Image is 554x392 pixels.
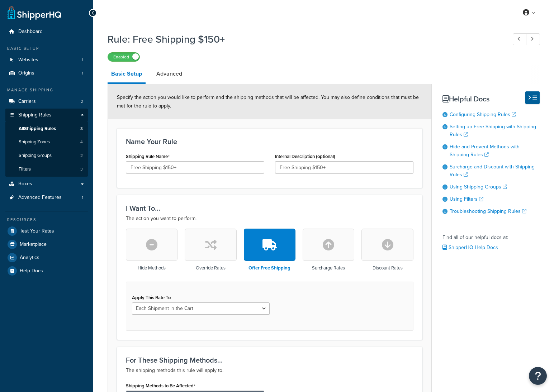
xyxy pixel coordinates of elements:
[108,53,139,61] label: Enabled
[248,266,290,271] h3: Offer Free Shipping
[450,195,483,203] a: Using Filters
[450,143,520,158] a: Hide and Prevent Methods with Shipping Rules
[18,112,52,118] span: Shipping Rules
[5,135,88,149] li: Shipping Zones
[373,266,403,271] h3: Discount Rates
[5,87,88,93] div: Manage Shipping
[442,227,540,253] div: Find all of our helpful docs at:
[5,264,88,277] a: Help Docs
[108,65,146,84] a: Basic Setup
[525,91,540,104] button: Hide Help Docs
[5,109,88,122] a: Shipping Rules
[18,70,34,76] span: Origins
[196,266,226,271] h3: Override Rates
[5,217,88,223] div: Resources
[18,29,43,35] span: Dashboard
[108,32,499,46] h1: Rule: Free Shipping $150+
[450,163,535,178] a: Surcharge and Discount with Shipping Rules
[19,126,56,132] span: All Shipping Rules
[20,268,43,274] span: Help Docs
[5,191,88,204] a: Advanced Features1
[450,123,536,138] a: Setting up Free Shipping with Shipping Rules
[450,207,526,215] a: Troubleshooting Shipping Rules
[5,122,88,135] a: AllShipping Rules3
[5,67,88,80] a: Origins1
[5,177,88,191] a: Boxes
[126,356,413,364] h3: For These Shipping Methods...
[132,295,171,300] label: Apply This Rate To
[5,67,88,80] li: Origins
[153,65,186,82] a: Advanced
[126,138,413,145] h3: Name Your Rule
[275,154,335,159] label: Internal Description (optional)
[80,153,83,159] span: 2
[82,57,83,63] span: 1
[5,46,88,52] div: Basic Setup
[5,191,88,204] li: Advanced Features
[5,53,88,67] li: Websites
[5,149,88,162] a: Shipping Groups2
[450,111,516,118] a: Configuring Shipping Rules
[81,99,83,105] span: 2
[5,53,88,67] a: Websites1
[20,255,39,261] span: Analytics
[19,166,31,172] span: Filters
[126,204,413,212] h3: I Want To...
[526,33,540,45] a: Next Record
[513,33,527,45] a: Previous Record
[18,181,32,187] span: Boxes
[126,366,413,375] p: The shipping methods this rule will apply to.
[442,244,498,251] a: ShipperHQ Help Docs
[19,139,50,145] span: Shipping Zones
[126,214,413,223] p: The action you want to perform.
[18,57,38,63] span: Websites
[5,135,88,149] a: Shipping Zones4
[5,163,88,176] li: Filters
[138,266,166,271] h3: Hide Methods
[82,70,83,76] span: 1
[20,242,47,248] span: Marketplace
[5,225,88,238] a: Test Your Rates
[19,153,52,159] span: Shipping Groups
[5,149,88,162] li: Shipping Groups
[117,94,419,110] span: Specify the action you would like to perform and the shipping methods that will be affected. You ...
[18,99,36,105] span: Carriers
[126,154,170,159] label: Shipping Rule Name
[18,195,62,201] span: Advanced Features
[126,383,195,389] label: Shipping Methods to Be Affected
[20,228,54,234] span: Test Your Rates
[5,25,88,38] a: Dashboard
[5,251,88,264] a: Analytics
[5,238,88,251] a: Marketplace
[5,163,88,176] a: Filters3
[82,195,83,201] span: 1
[80,126,83,132] span: 3
[529,367,547,385] button: Open Resource Center
[5,109,88,177] li: Shipping Rules
[450,183,507,191] a: Using Shipping Groups
[5,95,88,108] a: Carriers2
[80,166,83,172] span: 3
[442,95,540,103] h3: Helpful Docs
[5,95,88,108] li: Carriers
[80,139,83,145] span: 4
[312,266,345,271] h3: Surcharge Rates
